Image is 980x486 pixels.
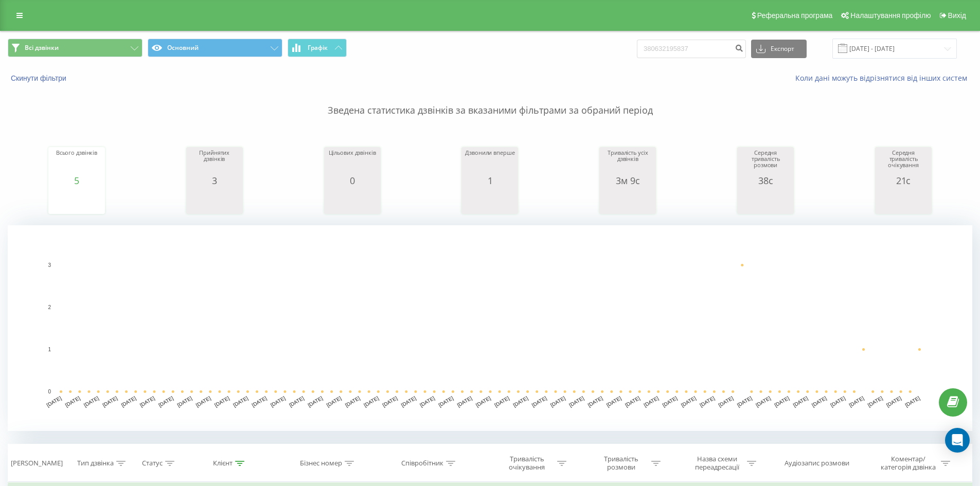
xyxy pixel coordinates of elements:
button: Експорт [751,40,807,58]
text: [DATE] [46,395,63,408]
text: [DATE] [718,395,735,408]
div: Тривалість усіх дзвінків [602,150,653,175]
svg: A chart. [51,186,102,217]
text: [DATE] [195,395,212,408]
div: 38с [740,175,791,186]
div: Статус [142,459,163,468]
text: [DATE] [326,395,343,408]
div: [PERSON_NAME] [11,459,63,468]
text: [DATE] [512,395,529,408]
text: [DATE] [662,395,679,408]
div: Аудіозапис розмови [785,459,849,468]
button: Графік [288,39,347,57]
text: [DATE] [549,395,566,408]
text: [DATE] [736,395,753,408]
div: Тривалість очікування [500,455,555,472]
text: [DATE] [120,395,137,408]
text: [DATE] [829,395,846,408]
text: [DATE] [139,395,156,408]
text: [DATE] [176,395,193,408]
button: Основний [148,39,282,57]
text: [DATE] [885,395,902,408]
p: Зведена статистика дзвінків за вказаними фільтрами за обраний період [8,83,972,117]
div: Клієнт [213,459,233,468]
div: 1 [464,175,515,186]
div: 0 [327,175,378,186]
a: Коли дані можуть відрізнятися вiд інших систем [795,73,972,83]
div: Середня тривалість розмови [740,150,791,175]
text: [DATE] [755,395,772,408]
text: [DATE] [773,395,790,408]
span: Реферальна програма [757,11,833,20]
text: [DATE] [680,395,697,408]
text: [DATE] [101,395,118,408]
span: Всі дзвінки [25,44,59,52]
span: Налаштування профілю [850,11,931,20]
div: A chart. [602,186,653,217]
text: [DATE] [270,395,287,408]
text: [DATE] [437,395,454,408]
text: [DATE] [344,395,361,408]
text: [DATE] [493,395,510,408]
text: [DATE] [251,395,268,408]
div: Тип дзвінка [77,459,114,468]
div: Бізнес номер [300,459,342,468]
text: [DATE] [456,395,473,408]
div: 3 [189,175,240,186]
text: [DATE] [904,395,921,408]
text: [DATE] [811,395,828,408]
div: Назва схеми переадресації [689,455,744,472]
input: Пошук за номером [637,40,746,58]
text: 3 [48,262,51,268]
text: [DATE] [475,395,492,408]
div: Середня тривалість очікування [878,150,929,175]
div: 21с [878,175,929,186]
text: [DATE] [848,395,865,408]
div: Open Intercom Messenger [945,428,970,453]
text: [DATE] [307,395,324,408]
div: Дзвонили вперше [464,150,515,175]
div: 5 [51,175,102,186]
div: Тривалість розмови [594,455,649,472]
svg: A chart. [878,186,929,217]
text: [DATE] [605,395,622,408]
text: [DATE] [64,395,81,408]
text: [DATE] [624,395,641,408]
button: Скинути фільтри [8,74,72,83]
text: [DATE] [232,395,249,408]
div: Коментар/категорія дзвінка [878,455,938,472]
text: [DATE] [419,395,436,408]
text: 1 [48,347,51,352]
text: 2 [48,304,51,310]
div: Всього дзвінків [51,150,102,175]
svg: A chart. [464,186,515,217]
div: Цільових дзвінків [327,150,378,175]
text: [DATE] [288,395,305,408]
svg: A chart. [327,186,378,217]
text: [DATE] [382,395,399,408]
svg: A chart. [8,225,972,431]
span: Вихід [948,11,966,20]
span: Графік [308,44,328,51]
text: [DATE] [531,395,548,408]
text: [DATE] [792,395,809,408]
div: 3м 9с [602,175,653,186]
text: [DATE] [643,395,660,408]
text: [DATE] [568,395,585,408]
div: Співробітник [401,459,443,468]
text: [DATE] [157,395,174,408]
svg: A chart. [740,186,791,217]
text: [DATE] [699,395,716,408]
svg: A chart. [189,186,240,217]
text: 0 [48,389,51,394]
text: [DATE] [867,395,884,408]
div: Прийнятих дзвінків [189,150,240,175]
text: [DATE] [400,395,417,408]
text: [DATE] [83,395,100,408]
